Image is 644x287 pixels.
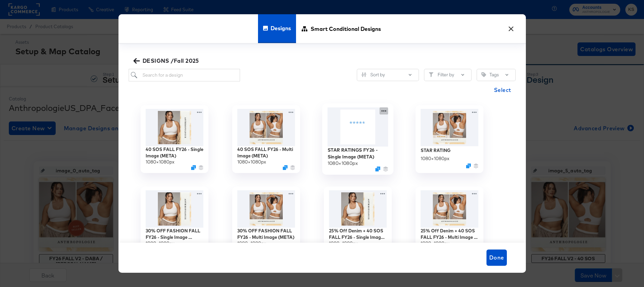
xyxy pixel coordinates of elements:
[329,190,387,228] img: lAoPgf7FeqNqdIytvMsjUw.jpg
[132,56,202,65] button: DESIGNS /Fall 2025
[416,105,483,173] div: STAR RATING1080×1080pxDuplicate
[237,159,266,165] div: 1080 × 1080 px
[494,85,511,95] span: Select
[237,109,295,146] img: AH1dbTTqyxIgEd4vln-fUQ.jpg
[429,72,434,77] svg: Filter
[237,240,266,247] div: 1080 × 1080 px
[327,147,388,160] div: STAR RATINGS FY26 - Single Image (META)
[421,155,449,162] div: 1080 × 1080 px
[362,72,366,77] svg: Sliders
[421,228,478,240] div: 25% Off Denim + 40 SOS FALL FY26 - Multi Image (META)
[141,187,208,254] div: 30% OFF FASHION FALL FY26 - Single Image (META)1080×1080pxDuplicate
[322,103,393,175] div: STAR RATINGS FY26 - Single Image (META)1080×1080pxDuplicate
[146,228,203,240] div: 30% OFF FASHION FALL FY26 - Single Image (META)
[237,146,295,159] div: 40 SOS FALL FY26 - Multi Image (META)
[477,69,516,81] button: TagTags
[232,187,300,254] div: 30% OFF FASHION FALL FY26 - Multi Image (META)1080×1080pxDuplicate
[489,253,504,263] span: Done
[424,69,472,81] button: FilterFilter by
[271,13,291,43] span: Designs
[146,159,174,165] div: 1080 × 1080 px
[421,190,478,228] img: seBMPmWAvHFSj6E5YxPBDw.jpg
[375,166,380,171] svg: Duplicate
[481,72,486,77] svg: Tag
[146,109,203,146] img: lv9flRC9cjE8t27PmgbCCA.jpg
[421,240,449,247] div: 1080 × 1080 px
[146,240,174,247] div: 1080 × 1080 px
[421,109,478,146] img: jbS3qD_DYJ13tBSCf-gHtw.jpg
[357,69,419,81] button: SlidersSort by
[129,69,240,81] input: Search for a design
[416,187,483,254] div: 25% Off Denim + 40 SOS FALL FY26 - Multi Image (META)1080×1080pxDuplicate
[135,56,199,65] span: DESIGNS /Fall 2025
[324,187,392,254] div: 25% Off Denim + 40 SOS FALL FY26 - Single Image (META)1080×1080pxDuplicate
[327,160,357,166] div: 1080 × 1080 px
[505,21,517,33] button: ×
[191,165,196,170] svg: Duplicate
[491,83,514,97] button: Select
[146,190,203,228] img: q8wGnuiinIPh2M2KIVOtqQ.jpg
[232,105,300,173] div: 40 SOS FALL FY26 - Multi Image (META)1080×1080pxDuplicate
[486,250,507,266] button: Done
[466,164,471,168] svg: Duplicate
[327,107,388,146] img: Fqj2PlZjBiTvX7cVIn88pA.jpg
[283,165,288,170] svg: Duplicate
[421,147,450,154] div: STAR RATING
[329,228,387,240] div: 25% Off Denim + 40 SOS FALL FY26 - Single Image (META)
[237,190,295,228] img: gssSlFpSBb1B_8mHtB555g.jpg
[146,146,203,159] div: 40 SOS FALL FY26 - Single Image (META)
[329,240,358,247] div: 1080 × 1080 px
[141,105,208,173] div: 40 SOS FALL FY26 - Single Image (META)1080×1080pxDuplicate
[311,14,381,44] span: Smart Conditional Designs
[237,228,295,240] div: 30% OFF FASHION FALL FY26 - Multi Image (META)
